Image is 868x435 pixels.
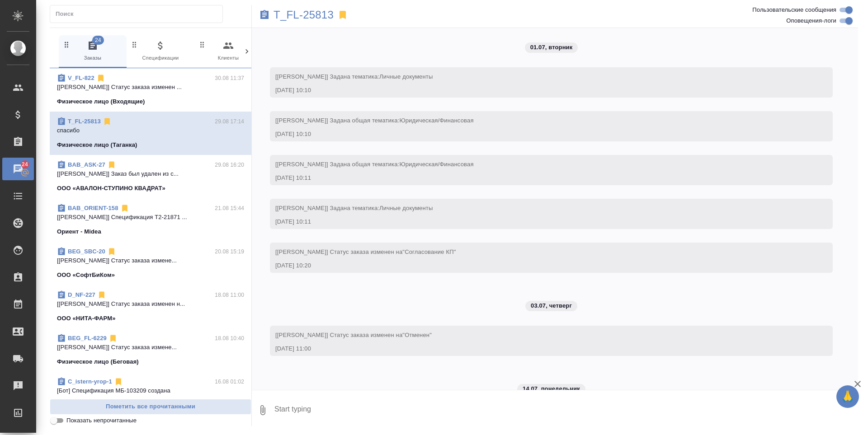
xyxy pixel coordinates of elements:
[57,169,244,178] p: [[PERSON_NAME]] Заказ был удален из с...
[96,74,105,83] svg: Отписаться
[57,227,101,236] p: Ориент - Midea
[68,118,101,125] a: T_FL-25813
[523,384,580,393] p: 14.07, понедельник
[275,261,801,270] div: [DATE] 10:20
[215,290,244,299] p: 18.08 11:00
[198,40,259,62] span: Клиенты
[66,416,137,425] span: Показать непрочитанные
[50,399,251,415] button: Пометить все прочитанными
[275,173,801,182] div: [DATE] 10:11
[68,75,94,81] a: V_FL-822
[50,242,251,285] div: BEG_SBC-2020.08 15:19[[PERSON_NAME]] Статус заказа измене...ООО «СофтБиКом»
[275,161,474,168] span: [[PERSON_NAME]] Задана общая тематика:
[275,205,433,211] span: [[PERSON_NAME]] Задана тематика:
[107,247,116,256] svg: Отписаться
[103,117,112,126] svg: Отписаться
[2,158,34,180] a: 24
[130,40,139,49] svg: Зажми и перетащи, чтобы поменять порядок вкладок
[50,285,251,328] div: D_NF-22718.08 11:00[[PERSON_NAME]] Статус заказа изменен н...ООО «НИТА-ФАРМ»
[62,40,123,62] span: Заказы
[50,68,251,112] div: V_FL-82230.08 11:37[[PERSON_NAME]] Статус заказа изменен ...Физическое лицо (Входящие)
[275,73,433,80] span: [[PERSON_NAME]] Задана тематика:
[50,155,251,198] div: BAB_ASK-2729.08 16:20[[PERSON_NAME]] Заказ был удален из с...ООО «АВАЛОН-СТУПИНО КВАДРАТ»
[275,217,801,226] div: [DATE] 10:11
[215,74,244,83] p: 30.08 11:37
[107,160,116,169] svg: Отписаться
[402,248,456,255] span: "Согласование КП"
[379,205,433,211] span: Личные документы
[68,378,112,385] a: C_istern-yrop-1
[275,344,801,353] div: [DATE] 11:00
[198,40,207,49] svg: Зажми и перетащи, чтобы поменять порядок вкладок
[215,247,244,256] p: 20.08 15:19
[68,248,105,255] a: BEG_SBC-20
[402,332,432,338] span: "Отменен"
[275,117,474,124] span: [[PERSON_NAME]] Задана общая тематика:
[56,8,222,20] input: Поиск
[114,377,123,386] svg: Отписаться
[57,83,244,92] p: [[PERSON_NAME]] Статус заказа изменен ...
[50,112,251,155] div: T_FL-2581329.08 17:14спасибоФизическое лицо (Таганка)
[68,205,118,211] a: BAB_ORIENT-158
[68,291,95,298] a: D_NF-227
[215,334,244,343] p: 18.08 10:40
[57,184,165,193] p: ООО «АВАЛОН-СТУПИНО КВАДРАТ»
[57,357,139,366] p: Физическое лицо (Беговая)
[275,248,456,255] span: [[PERSON_NAME]] Статус заказа изменен на
[68,335,107,341] a: BEG_FL-6229
[275,332,432,338] span: [[PERSON_NAME]] Статус заказа изменен на
[215,117,244,126] p: 29.08 17:14
[68,161,105,168] a: BAB_ASK-27
[108,334,118,343] svg: Отписаться
[275,130,801,139] div: [DATE] 10:10
[215,160,244,169] p: 29.08 16:20
[62,40,71,49] svg: Зажми и перетащи, чтобы поменять порядок вкладок
[530,43,573,52] p: 01.07, вторник
[57,213,244,222] p: [[PERSON_NAME]] Спецификация Т2-21871 ...
[50,328,251,372] div: BEG_FL-622918.08 10:40[[PERSON_NAME]] Статус заказа измене...Физическое лицо (Беговая)
[57,299,244,309] p: [[PERSON_NAME]] Статус заказа изменен н...
[57,386,244,395] p: [Бот] Спецификация МБ-103209 создана
[55,402,246,412] span: Пометить все прочитанными
[399,161,473,168] span: Юридическая/Финансовая
[215,204,244,213] p: 21.08 15:44
[57,126,244,135] p: спасибо
[786,16,836,25] span: Оповещения-логи
[836,385,859,408] button: 🙏
[399,117,473,124] span: Юридическая/Финансовая
[57,343,244,352] p: [[PERSON_NAME]] Статус заказа измене...
[274,10,334,19] a: T_FL-25813
[50,198,251,242] div: BAB_ORIENT-15821.08 15:44[[PERSON_NAME]] Спецификация Т2-21871 ...Ориент - Midea
[531,301,572,310] p: 03.07, четверг
[215,377,244,386] p: 16.08 01:02
[92,36,104,45] span: 24
[379,73,433,80] span: Личные документы
[57,140,137,150] p: Физическое лицо (Таганка)
[130,40,191,62] span: Спецификации
[97,290,106,299] svg: Отписаться
[50,372,251,415] div: C_istern-yrop-116.08 01:02[Бот] Спецификация МБ-103209 созданаООО «Старр Интернэшнл Инвестмент Эд...
[752,5,836,14] span: Пользовательские сообщения
[57,256,244,265] p: [[PERSON_NAME]] Статус заказа измене...
[57,314,116,323] p: ООО «НИТА-ФАРМ»
[840,387,855,406] span: 🙏
[275,86,801,95] div: [DATE] 10:10
[120,204,129,213] svg: Отписаться
[57,97,145,106] p: Физическое лицо (Входящие)
[57,271,115,280] p: ООО «СофтБиКом»
[16,160,33,169] span: 24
